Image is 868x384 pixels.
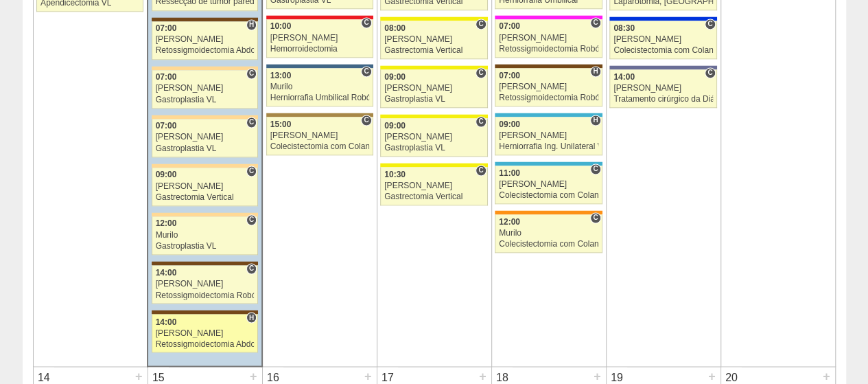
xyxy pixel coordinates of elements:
div: [PERSON_NAME] [613,35,713,44]
span: 14:00 [156,268,177,278]
span: Hospital [246,312,257,323]
a: C 11:00 [PERSON_NAME] Colecistectomia com Colangiografia VL [495,166,602,204]
span: 11:00 [499,168,520,178]
div: Retossigmoidectomia Robótica [499,45,598,54]
div: [PERSON_NAME] [270,34,369,43]
a: C 07:00 [PERSON_NAME] Gastroplastia VL [152,119,258,157]
div: [PERSON_NAME] [156,280,255,289]
div: Retossigmoidectomia Abdominal VL [156,339,255,348]
span: Consultório [361,115,371,126]
a: C 08:00 [PERSON_NAME] Gastrectomia Vertical [380,21,487,59]
span: 15:00 [270,120,292,129]
a: C 14:00 [PERSON_NAME] Retossigmoidectomia Robótica [152,265,258,304]
div: Murilo [499,229,598,238]
div: Key: Santa Joana [152,310,258,314]
div: Colecistectomia com Colangiografia VL [270,142,369,151]
div: Key: São Luiz - Itaim [609,16,716,21]
span: 12:00 [499,217,520,227]
span: 07:00 [156,72,177,82]
div: Key: Bartira [152,163,258,168]
span: Consultório [476,116,486,127]
span: 13:00 [270,71,292,80]
div: [PERSON_NAME] [499,34,598,43]
span: 14:00 [613,72,635,82]
div: [PERSON_NAME] [613,84,713,93]
div: Key: Vila Nova Star [609,65,716,69]
span: Hospital [590,66,600,77]
div: Key: São Luiz - Jabaquara [266,64,373,68]
span: 07:00 [156,23,177,33]
div: Key: Pro Matre [495,15,602,19]
div: Colecistectomia com Colangiografia VL [499,191,598,200]
span: 07:00 [499,71,520,80]
div: Key: Assunção [266,15,373,19]
div: Retossigmoidectomia Robótica [499,93,598,102]
span: Consultório [476,165,486,176]
span: Hospital [590,115,600,126]
span: Consultório [246,166,257,177]
div: [PERSON_NAME] [384,181,484,190]
span: Consultório [705,67,715,78]
div: Gastroplastia VL [384,144,484,153]
div: Colecistectomia com Colangiografia VL [613,46,713,55]
span: 09:00 [384,121,406,131]
span: 12:00 [156,218,177,228]
div: Gastrectomia Vertical [384,192,484,201]
div: [PERSON_NAME] [499,82,598,91]
div: [PERSON_NAME] [156,182,255,191]
div: Murilo [270,82,369,91]
a: H 09:00 [PERSON_NAME] Herniorrafia Ing. Unilateral VL [495,117,602,155]
div: [PERSON_NAME] [384,84,484,93]
div: [PERSON_NAME] [156,133,255,142]
span: 08:00 [384,23,406,33]
span: Consultório [246,214,257,225]
a: C 09:00 [PERSON_NAME] Gastrectomia Vertical [152,168,258,206]
span: Consultório [476,19,486,30]
span: 09:00 [499,120,520,129]
span: Hospital [246,19,257,30]
a: C 15:00 [PERSON_NAME] Colecistectomia com Colangiografia VL [266,117,373,155]
span: 10:00 [270,21,292,31]
span: 09:00 [156,170,177,179]
div: [PERSON_NAME] [384,133,484,142]
span: 07:00 [499,21,520,31]
div: Gastroplastia VL [156,144,255,153]
span: Consultório [476,67,486,78]
div: Gastroplastia VL [156,242,255,251]
div: Key: Bartira [152,115,258,119]
span: 14:00 [156,317,177,326]
span: Consultório [590,17,600,28]
div: Gastroplastia VL [384,95,484,104]
span: Consultório [705,19,715,30]
div: [PERSON_NAME] [499,180,598,189]
div: Gastroplastia VL [156,95,255,104]
div: [PERSON_NAME] [270,131,369,140]
div: Key: Neomater [495,161,602,166]
a: C 13:00 Murilo Herniorrafia Umbilical Robótica [266,68,373,106]
div: [PERSON_NAME] [499,131,598,140]
div: Herniorrafia Ing. Unilateral VL [499,142,598,151]
span: 09:00 [384,72,406,82]
div: [PERSON_NAME] [156,328,255,337]
div: Herniorrafia Umbilical Robótica [270,93,369,102]
span: Consultório [590,212,600,223]
div: Retossigmoidectomia Robótica [156,291,255,300]
a: H 07:00 [PERSON_NAME] Retossigmoidectomia Abdominal VL [152,21,258,60]
div: [PERSON_NAME] [156,84,255,93]
a: C 10:30 [PERSON_NAME] Gastrectomia Vertical [380,167,487,205]
div: Key: Bartira [152,66,258,70]
span: 07:00 [156,121,177,131]
a: C 10:00 [PERSON_NAME] Hemorroidectomia [266,19,373,58]
div: Key: Neomater [495,113,602,117]
span: Consultório [246,117,257,128]
div: Key: Santa Rita [380,114,487,118]
span: Consultório [361,66,371,77]
div: Key: Santa Rita [380,16,487,21]
a: C 14:00 [PERSON_NAME] Tratamento cirúrgico da Diástase do reto abdomem [609,69,716,108]
div: Key: Santa Joana [152,261,258,265]
div: [PERSON_NAME] [156,35,255,44]
a: C 12:00 Murilo Colecistectomia com Colangiografia VL [495,214,602,253]
a: C 08:30 [PERSON_NAME] Colecistectomia com Colangiografia VL [609,21,716,59]
div: [PERSON_NAME] [384,35,484,44]
a: H 07:00 [PERSON_NAME] Retossigmoidectomia Robótica [495,68,602,106]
